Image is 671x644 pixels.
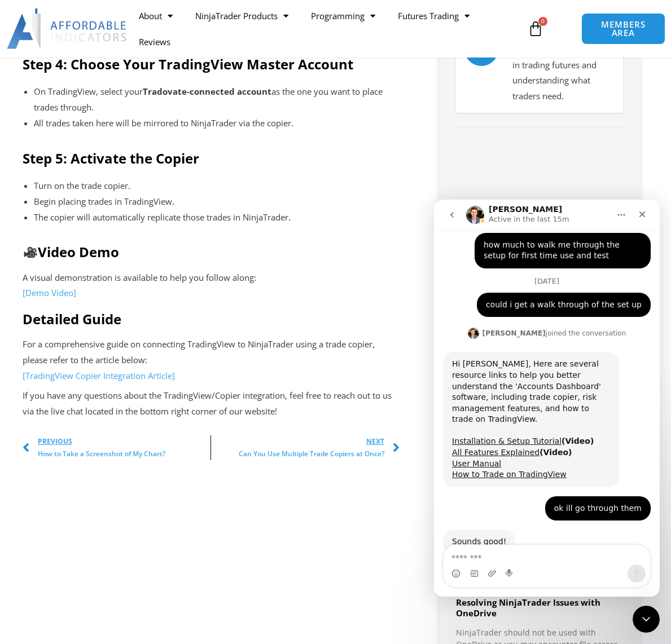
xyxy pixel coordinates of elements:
[23,55,353,73] strong: Step 4: Choose Your TradingView Master Account
[34,194,388,210] li: Begin placing trades in TradingView.
[23,270,400,302] p: A visual demonstration is available to help you follow along:
[434,200,660,597] iframe: Intercom live chat
[456,142,624,339] iframe: Customer reviews powered by Trustpilot
[23,337,400,384] p: For a comprehensive guide on connecting TradingView to NinjaTrader using a trade copier, please r...
[23,370,175,381] a: [TradingView Copier Integration Article]
[7,8,128,49] img: LogoAI | Affordable Indicators – NinjaTrader
[387,3,481,29] a: Futures Trading
[211,435,399,461] a: NextCan You Use Multiple Trade Copiers at Once?
[23,287,76,298] a: [Demo Video]
[511,12,560,45] a: 0
[128,3,524,55] nav: Menu
[24,245,37,259] img: 🎥
[143,86,271,97] strong: Tradovate-connected account
[34,210,388,226] li: The copier will automatically replicate those trades in NinjaTrader.
[23,388,400,420] p: If you have any questions about the TradingView/Copier integration, feel free to reach out to us ...
[34,116,388,131] li: All trades taken here will be mirrored to NinjaTrader via the copier.
[38,435,165,448] span: Previous
[34,84,388,116] li: On TradingView, select your as the one you want to place trades through.
[581,13,665,45] a: MEMBERS AREA
[538,17,547,26] span: 0
[23,435,210,461] a: PreviousHow to Take a Screenshot of My Chart?
[239,448,384,460] span: Can You Use Multiple Trade Copiers at Once?
[23,435,400,461] div: Post Navigation
[128,3,184,29] a: About
[456,597,600,619] a: Resolving NinjaTrader Issues with OneDrive
[633,606,660,633] iframe: Intercom live chat
[23,310,400,328] h2: Detailed Guide
[34,178,388,194] li: Turn on the trade copier.
[184,3,300,29] a: NinjaTrader Products
[38,448,165,460] span: How to Take a Screenshot of My Chart?
[128,29,182,55] a: Reviews
[239,435,384,448] span: Next
[593,20,654,37] span: MEMBERS AREA
[23,149,199,167] strong: Step 5: Activate the Copier
[23,243,400,261] h2: Video Demo
[300,3,387,29] a: Programming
